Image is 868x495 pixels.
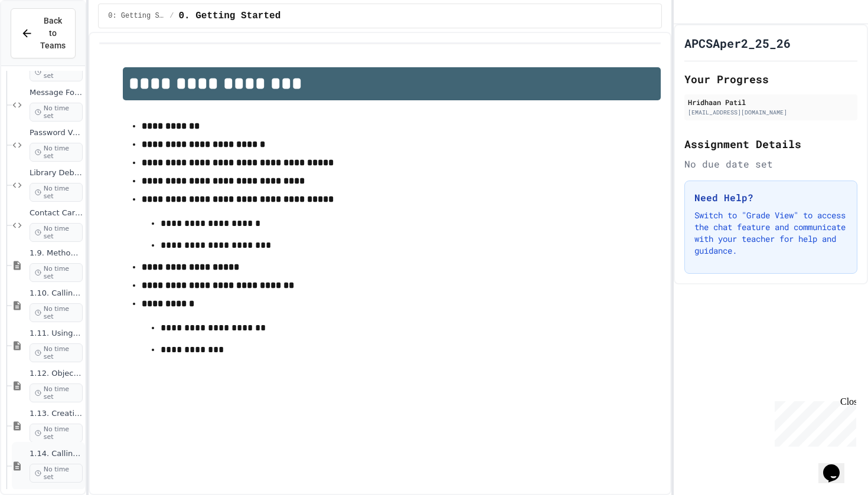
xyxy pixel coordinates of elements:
button: Back to Teams [11,8,76,58]
span: 1.13. Creating and Initializing Objects: Constructors [30,409,83,419]
span: 1.11. Using the Math Class [30,329,83,339]
p: Switch to "Grade View" to access the chat feature and communicate with your teacher for help and ... [694,209,847,257]
span: Contact Card Creator [30,208,83,218]
div: Hridhaan Patil [688,97,854,107]
iframe: chat widget [770,396,856,447]
span: 0. Getting Started [178,9,280,23]
iframe: chat widget [818,448,856,483]
span: 1.14. Calling Instance Methods [30,449,83,459]
span: No time set [30,103,83,122]
span: Message Formatter Fixer [30,88,83,98]
span: No time set [30,383,83,402]
div: [EMAIL_ADDRESS][DOMAIN_NAME] [688,108,854,117]
span: 1.12. Objects - Instances of Classes [30,369,83,379]
h3: Need Help? [694,191,847,205]
span: No time set [30,183,83,202]
div: Chat with us now!Close [5,5,81,75]
span: No time set [30,464,83,483]
h1: APCSAper2_25_26 [684,35,791,51]
span: No time set [30,424,83,442]
span: Back to Teams [40,15,66,52]
span: Password Validator [30,128,83,138]
span: / [169,11,174,21]
span: 1.9. Method Signatures [30,248,83,258]
span: No time set [30,343,83,362]
span: No time set [30,143,83,162]
div: No due date set [684,157,857,171]
span: No time set [30,63,83,81]
h2: Assignment Details [684,136,857,152]
span: No time set [30,223,83,242]
span: 0: Getting Started [108,11,165,21]
h2: Your Progress [684,71,857,87]
span: 1.10. Calling Class Methods [30,289,83,299]
span: Library Debugger Challenge [30,168,83,178]
span: No time set [30,303,83,322]
span: No time set [30,263,83,282]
